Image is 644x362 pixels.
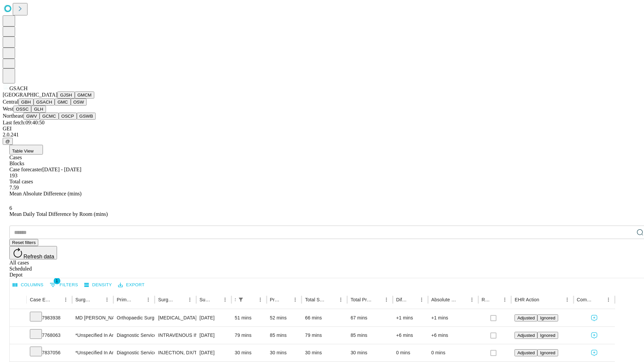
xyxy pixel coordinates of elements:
div: [DATE] [200,327,228,344]
button: GSACH [34,99,55,106]
div: 7983938 [30,309,69,326]
div: 79 mins [305,327,344,344]
div: [DATE] [200,309,228,326]
button: Sort [458,295,467,304]
div: Case Epic Id [30,297,51,302]
div: 51 mins [235,309,263,326]
div: Total Predicted Duration [351,297,372,302]
button: Menu [185,295,195,304]
div: [DATE] [200,344,228,361]
span: Refresh data [23,254,54,259]
button: GSWB [77,113,96,120]
button: GMCM [75,92,94,99]
button: Menu [102,295,112,304]
div: 66 mins [305,309,344,326]
button: Sort [246,295,256,304]
button: Menu [467,295,477,304]
button: Menu [604,295,613,304]
div: +1 mins [431,309,475,326]
div: Comments [577,297,594,302]
div: Scheduled In Room Duration [235,297,235,302]
button: Menu [256,295,265,304]
button: Show filters [48,280,80,290]
button: GLH [31,106,46,113]
button: Sort [52,295,61,304]
div: *Unspecified In And Out Surgery Gmc [75,344,110,361]
button: Sort [594,295,604,304]
button: Sort [134,295,144,304]
button: Sort [540,295,549,304]
div: 30 mins [351,344,389,361]
button: Menu [290,295,300,304]
div: Orthopaedic Surgery [117,309,151,326]
button: @ [3,138,13,145]
span: 7.59 [9,185,19,190]
button: Ignored [537,349,558,356]
span: Mean Daily Total Difference by Room (mins) [9,211,108,217]
button: Expand [13,330,23,342]
button: Menu [382,295,391,304]
span: Central [3,99,18,105]
button: Adjusted [515,349,537,356]
div: 0 mins [396,344,425,361]
div: [MEDICAL_DATA] [MEDICAL_DATA] FOOT [158,309,193,326]
button: Show filters [236,295,246,304]
div: +6 mins [431,327,475,344]
button: Menu [220,295,230,304]
span: GSACH [9,85,28,91]
div: 30 mins [270,344,299,361]
button: Menu [336,295,345,304]
span: Ignored [540,333,555,338]
span: Ignored [540,350,555,355]
span: Last fetch: 09:40:50 [3,120,45,125]
span: Case forecaster [9,167,42,172]
div: INTRAVENOUS INFUSION, FOR THERAPY, PROPHYLAXIS, OR DIAGNOSIS; INITIAL, UP TO 1 HOUR [158,327,193,344]
button: Sort [176,295,185,304]
div: Surgery Name [158,297,175,302]
button: Menu [500,295,509,304]
button: GMC [55,99,70,106]
span: Adjusted [517,350,535,355]
div: INJECTION, DX/TX/PROPHYLAXIS, IM OR SUBQ [158,344,193,361]
button: GWV [23,113,40,120]
button: Ignored [537,314,558,321]
div: MD [PERSON_NAME] [75,309,110,326]
span: Ignored [540,315,555,320]
span: 193 [9,173,17,178]
button: Sort [491,295,500,304]
button: Sort [327,295,336,304]
button: Density [83,280,114,290]
span: Northeast [3,113,23,119]
div: Surgeon Name [75,297,92,302]
button: Expand [13,312,23,324]
div: 1 active filter [236,295,246,304]
button: GCMC [40,113,59,120]
button: Table View [9,145,43,155]
button: Menu [144,295,153,304]
button: OSSC [13,106,32,113]
div: Resolved in EHR [482,297,490,302]
div: 52 mins [270,309,299,326]
button: GJSH [57,92,75,99]
div: 79 mins [235,327,263,344]
div: 30 mins [235,344,263,361]
button: Sort [211,295,220,304]
div: Surgery Date [200,297,210,302]
span: 1 [54,278,60,284]
button: Export [116,280,146,290]
span: Mean Absolute Difference (mins) [9,191,82,196]
div: 7768063 [30,327,69,344]
button: OSW [71,99,87,106]
button: Sort [372,295,382,304]
span: Adjusted [517,315,535,320]
span: West [3,106,13,112]
span: Adjusted [517,333,535,338]
div: GEI [3,126,641,132]
span: Table View [12,148,34,154]
span: 6 [9,205,12,211]
button: Ignored [537,332,558,339]
div: Diagnostic Service [117,344,151,361]
span: @ [5,139,10,144]
div: 67 mins [351,309,389,326]
div: +1 mins [396,309,425,326]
